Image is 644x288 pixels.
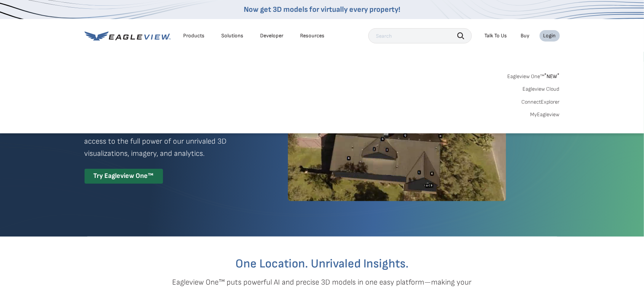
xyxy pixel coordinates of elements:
input: Search [368,28,472,43]
a: MyEagleview [531,111,560,118]
a: Eagleview One™*NEW* [508,71,560,80]
div: Try Eagleview One™ [85,169,163,184]
a: Buy [521,32,530,39]
a: Now get 3D models for virtually every property! [244,5,400,14]
div: Resources [300,32,325,39]
div: Talk To Us [485,32,507,39]
div: Products [184,32,205,39]
h2: One Location. Unrivaled Insights. [90,258,554,270]
p: A premium digital experience that provides seamless access to the full power of our unrivaled 3D ... [85,123,260,160]
a: Eagleview Cloud [523,86,560,93]
div: Solutions [222,32,244,39]
a: Developer [260,32,284,39]
div: Login [543,32,556,39]
a: ConnectExplorer [522,99,560,106]
span: NEW [545,73,560,80]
